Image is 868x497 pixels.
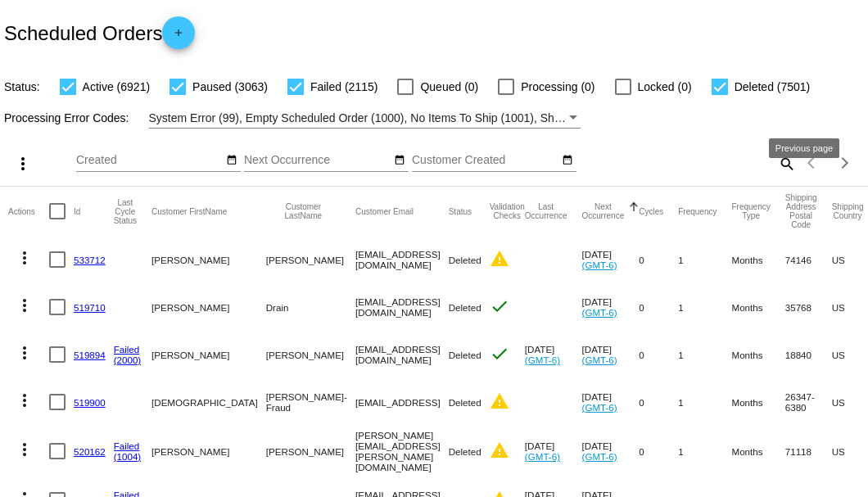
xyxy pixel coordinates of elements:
[582,451,617,462] a: (GMT-6)
[731,331,784,378] mat-cell: Months
[638,77,692,97] span: Locked (0)
[829,147,861,179] button: Next page
[114,441,140,451] a: Failed
[582,202,625,220] button: Change sorting for NextOccurrenceUtc
[114,344,140,355] a: Failed
[266,426,355,477] mat-cell: [PERSON_NAME]
[394,154,405,167] mat-icon: date_range
[525,331,582,378] mat-cell: [DATE]
[266,378,355,426] mat-cell: [PERSON_NAME]- Fraud
[15,391,34,410] mat-icon: more_vert
[582,378,640,426] mat-cell: [DATE]
[15,296,34,315] mat-icon: more_vert
[785,193,817,229] button: Change sorting for ShippingPostcode
[266,331,355,378] mat-cell: [PERSON_NAME]
[731,378,784,426] mat-cell: Months
[449,397,481,408] span: Deleted
[310,77,378,97] span: Failed (2115)
[678,378,731,426] mat-cell: 1
[114,451,142,462] a: (1004)
[449,206,472,216] button: Change sorting for Status
[149,108,581,129] mat-select: Filter by Processing Error Codes
[266,202,341,220] button: Change sorting for CustomerLastName
[76,154,224,167] input: Created
[582,426,640,477] mat-cell: [DATE]
[490,296,509,316] mat-icon: check
[525,451,560,462] a: (GMT-6)
[639,378,678,426] mat-cell: 0
[525,202,567,220] button: Change sorting for LastOccurrenceUtc
[832,202,864,220] button: Change sorting for ShippingCountry
[785,378,832,426] mat-cell: 26347-6380
[15,440,34,459] mat-icon: more_vert
[639,236,678,283] mat-cell: 0
[678,426,731,477] mat-cell: 1
[490,344,509,364] mat-icon: check
[735,77,811,97] span: Deleted (7501)
[266,283,355,331] mat-cell: Drain
[151,206,227,216] button: Change sorting for CustomerFirstName
[639,426,678,477] mat-cell: 0
[74,350,106,360] a: 519894
[562,154,573,167] mat-icon: date_range
[490,391,509,411] mat-icon: warning
[412,154,559,167] input: Customer Created
[420,77,478,97] span: Queued (0)
[490,249,509,269] mat-icon: warning
[776,151,796,176] mat-icon: search
[639,283,678,331] mat-cell: 0
[13,154,33,174] mat-icon: more_vert
[114,198,137,225] button: Change sorting for LastProcessingCycleId
[192,77,268,97] span: Paused (3063)
[355,236,449,283] mat-cell: [EMAIL_ADDRESS][DOMAIN_NAME]
[639,206,663,216] button: Change sorting for Cycles
[785,236,832,283] mat-cell: 74146
[731,283,784,331] mat-cell: Months
[355,283,449,331] mat-cell: [EMAIL_ADDRESS][DOMAIN_NAME]
[678,206,717,216] button: Change sorting for Frequency
[355,206,414,216] button: Change sorting for CustomerEmail
[639,331,678,378] mat-cell: 0
[678,283,731,331] mat-cell: 1
[490,187,525,236] mat-header-cell: Validation Checks
[731,202,770,220] button: Change sorting for FrequencyType
[151,236,266,283] mat-cell: [PERSON_NAME]
[449,446,481,457] span: Deleted
[785,331,832,378] mat-cell: 18840
[74,446,106,457] a: 520162
[151,331,266,378] mat-cell: [PERSON_NAME]
[355,426,449,477] mat-cell: [PERSON_NAME][EMAIL_ADDRESS][PERSON_NAME][DOMAIN_NAME]
[4,80,40,93] span: Status:
[266,236,355,283] mat-cell: [PERSON_NAME]
[114,355,142,365] a: (2000)
[4,16,195,49] h2: Scheduled Orders
[151,283,266,331] mat-cell: [PERSON_NAME]
[15,343,34,363] mat-icon: more_vert
[226,154,237,167] mat-icon: date_range
[521,77,594,97] span: Processing (0)
[490,441,509,460] mat-icon: warning
[74,397,106,408] a: 519900
[449,302,481,313] span: Deleted
[582,236,640,283] mat-cell: [DATE]
[582,283,640,331] mat-cell: [DATE]
[785,283,832,331] mat-cell: 35768
[244,154,391,167] input: Next Occurrence
[582,307,617,318] a: (GMT-6)
[15,248,34,268] mat-icon: more_vert
[74,302,106,313] a: 519710
[8,187,49,236] mat-header-cell: Actions
[169,27,188,47] mat-icon: add
[74,206,80,216] button: Change sorting for Id
[355,331,449,378] mat-cell: [EMAIL_ADDRESS][DOMAIN_NAME]
[731,426,784,477] mat-cell: Months
[449,255,481,265] span: Deleted
[525,426,582,477] mat-cell: [DATE]
[582,260,617,270] a: (GMT-6)
[355,378,449,426] mat-cell: [EMAIL_ADDRESS]
[785,426,832,477] mat-cell: 71118
[796,147,829,179] button: Previous page
[151,378,266,426] mat-cell: [DEMOGRAPHIC_DATA]
[731,236,784,283] mat-cell: Months
[525,355,560,365] a: (GMT-6)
